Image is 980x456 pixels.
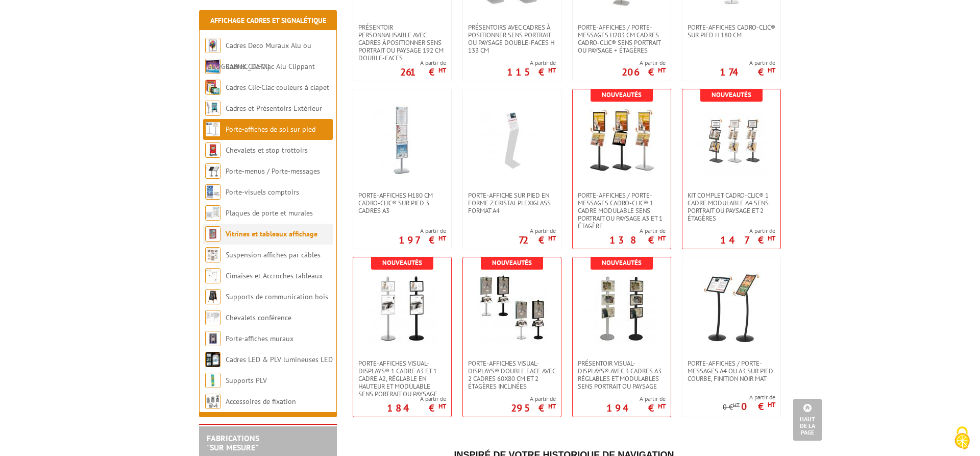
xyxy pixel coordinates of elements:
a: Plaques de porte et murales [226,208,313,218]
a: Porte-affiches Visual-Displays® 1 cadre A3 et 1 cadre A2, réglable en hauteur et modulable sens p... [353,359,451,398]
img: Supports de communication bois [205,289,220,304]
a: Porte-affiches H180 cm Cadro-Clic® sur pied 3 cadres A3 [353,191,451,214]
span: A partir de [606,395,666,403]
a: Cadres et Présentoirs Extérieur [226,104,322,113]
a: Présentoirs avec cadres à positionner sens portrait ou paysage double-faces H 133 cm [463,23,561,54]
img: Porte-affiches / Porte-messages A4 ou A3 sur pied courbe, finition noir mat [696,273,767,344]
a: Cadres Clic-Clac couleurs à clapet [226,83,329,92]
p: 72 € [519,237,556,243]
sup: HT [768,66,775,75]
p: 0 € [723,403,740,411]
img: Cadres et Présentoirs Extérieur [205,101,220,116]
img: Porte-affiches Visual-Displays® 1 cadre A3 et 1 cadre A2, réglable en hauteur et modulable sens p... [366,273,438,344]
span: Porte-affiches / Porte-messages H203 cm cadres Cadro-Clic® sens portrait ou paysage + étagères [578,23,666,54]
a: Haut de la page [793,399,822,441]
span: Présentoir Visual-Displays® avec 3 cadres A3 réglables et modulables sens portrait ou paysage [578,359,666,390]
a: Supports PLV [226,376,267,385]
a: Porte-affiches / Porte-messages Cadro-Clic® 1 cadre modulable sens portrait ou paysage A3 et 1 ét... [573,191,671,230]
p: 184 € [387,405,446,411]
span: Porte-affiches Cadro-Clic® sur pied H 180 cm [688,23,775,39]
span: A partir de [387,395,446,403]
p: 295 € [511,405,556,411]
span: Présentoir personnalisable avec cadres à positionner sens portrait ou paysage 192 cm double-faces [358,23,446,62]
span: A partir de [609,227,666,235]
img: Kit complet cadro-Clic® 1 cadre modulable A4 sens portrait ou paysage et 2 étagères [696,105,767,176]
sup: HT [438,234,446,243]
b: Nouveautés [492,258,532,267]
span: A partir de [622,59,666,67]
p: 174 € [720,69,775,75]
a: Cadres LED & PLV lumineuses LED [226,355,333,364]
img: Vitrines et tableaux affichage [205,226,220,242]
a: Porte-menus / Porte-messages [226,166,320,176]
sup: HT [438,66,446,75]
img: Cookies (fenêtre modale) [949,425,975,451]
span: Porte-affiches Visual-Displays® double face avec 2 cadres 60x80 cm et 2 étagères inclinées [468,359,556,390]
span: Présentoirs avec cadres à positionner sens portrait ou paysage double-faces H 133 cm [468,23,556,54]
a: Cadres Clic-Clac Alu Clippant [226,62,315,71]
a: Porte-affiche sur pied en forme Z cristal plexiglass format A4 [463,191,561,214]
p: 261 € [400,69,446,75]
span: Porte-affiches / Porte-messages Cadro-Clic® 1 cadre modulable sens portrait ou paysage A3 et 1 ét... [578,191,666,230]
p: 138 € [609,237,666,243]
img: Porte-visuels comptoirs [205,184,220,200]
span: Porte-affiche sur pied en forme Z cristal plexiglass format A4 [468,191,556,214]
b: Nouveautés [712,90,751,99]
p: 0 € [741,403,775,410]
sup: HT [768,400,775,409]
p: 194 € [606,405,666,411]
a: Présentoir personnalisable avec cadres à positionner sens portrait ou paysage 192 cm double-faces [353,23,451,62]
button: Cookies (fenêtre modale) [944,421,980,456]
a: FABRICATIONS"Sur Mesure" [207,433,259,452]
b: Nouveautés [382,258,422,267]
img: Présentoir Visual-Displays® avec 3 cadres A3 réglables et modulables sens portrait ou paysage [586,273,657,344]
img: Porte-affiches muraux [205,331,220,346]
span: A partir de [507,59,556,67]
sup: HT [548,234,556,243]
img: Chevalets et stop trottoirs [205,142,220,158]
a: Vitrines et tableaux affichage [226,229,317,238]
img: Suspension affiches par câbles [205,247,220,262]
span: A partir de [723,393,775,401]
span: A partir de [720,227,775,235]
sup: HT [548,66,556,75]
img: Cadres Clic-Clac couleurs à clapet [205,80,220,95]
img: Accessoires de fixation [205,394,220,409]
a: Cimaises et Accroches tableaux [226,271,323,280]
img: Porte-affiches de sol sur pied [205,122,220,137]
sup: HT [733,401,740,409]
span: A partir de [720,59,775,67]
a: Supports de communication bois [226,292,328,301]
sup: HT [658,66,666,75]
b: Nouveautés [602,90,642,99]
a: Chevalets et stop trottoirs [226,146,308,155]
img: Supports PLV [205,373,220,388]
a: Porte-affiches / Porte-messages H203 cm cadres Cadro-Clic® sens portrait ou paysage + étagères [573,23,671,54]
sup: HT [658,402,666,411]
sup: HT [438,402,446,411]
span: A partir de [400,59,446,67]
img: Cadres Deco Muraux Alu ou Bois [205,38,220,53]
a: Porte-affiches de sol sur pied [226,125,315,134]
img: Porte-affiches / Porte-messages Cadro-Clic® 1 cadre modulable sens portrait ou paysage A3 et 1 ét... [586,105,657,176]
a: Cadres Deco Muraux Alu ou [GEOGRAPHIC_DATA] [205,41,311,71]
img: Chevalets conférence [205,310,220,325]
span: Porte-affiches / Porte-messages A4 ou A3 sur pied courbe, finition noir mat [688,359,775,382]
img: Porte-affiches Visual-Displays® double face avec 2 cadres 60x80 cm et 2 étagères inclinées [476,273,548,344]
p: 197 € [399,237,446,243]
span: Porte-affiches H180 cm Cadro-Clic® sur pied 3 cadres A3 [358,191,446,214]
a: Présentoir Visual-Displays® avec 3 cadres A3 réglables et modulables sens portrait ou paysage [573,359,671,390]
sup: HT [768,234,775,243]
a: Porte-affiches Cadro-Clic® sur pied H 180 cm [682,23,780,39]
b: Nouveautés [602,258,642,267]
p: 147 € [720,237,775,243]
a: Porte-affiches Visual-Displays® double face avec 2 cadres 60x80 cm et 2 étagères inclinées [463,359,561,390]
span: A partir de [519,227,556,235]
p: 115 € [507,69,556,75]
sup: HT [658,234,666,243]
sup: HT [548,402,556,411]
a: Affichage Cadres et Signalétique [210,16,326,25]
img: Cimaises et Accroches tableaux [205,268,220,283]
a: Porte-visuels comptoirs [226,187,299,197]
a: Porte-affiches muraux [226,334,293,343]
